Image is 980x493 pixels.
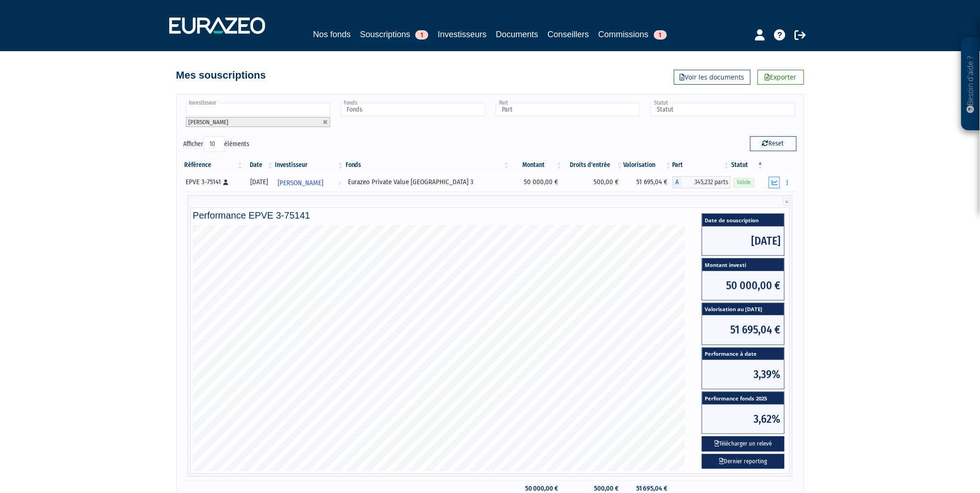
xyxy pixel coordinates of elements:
a: Dernier reporting [702,454,785,469]
th: Statut : activer pour trier la colonne par ordre d&eacute;croissant [731,157,765,173]
span: 1 [415,30,428,40]
a: Investisseurs [438,28,487,41]
span: 1 [654,30,667,40]
div: A - Eurazeo Private Value Europe 3 [673,176,731,188]
p: Besoin d'aide ? [966,42,976,126]
span: [DATE] [702,227,784,255]
th: Montant: activer pour trier la colonne par ordre croissant [510,157,563,173]
span: 345,232 parts [682,176,731,188]
span: 51 695,04 € [702,315,784,344]
a: Voir les documents [674,70,751,85]
td: 500,00 € [563,173,624,192]
span: Montant investi [702,259,784,271]
a: Nos fonds [313,28,351,41]
h4: Mes souscriptions [176,70,266,81]
span: 50 000,00 € [702,271,784,300]
a: Conseillers [548,28,589,41]
div: EPVE 3-75141 [186,177,241,187]
th: Référence : activer pour trier la colonne par ordre croissant [184,157,244,173]
a: Commissions1 [599,28,667,41]
button: Télécharger un relevé [702,436,785,452]
th: Investisseur: activer pour trier la colonne par ordre croissant [274,157,345,173]
span: Performance à date [702,348,784,360]
a: [PERSON_NAME] [274,173,345,192]
h4: Performance EPVE 3-75141 [193,210,787,220]
th: Valorisation: activer pour trier la colonne par ordre croissant [624,157,673,173]
div: [DATE] [247,177,271,187]
span: Date de souscription [702,214,784,227]
a: Souscriptions1 [360,28,428,42]
td: 50 000,00 € [510,173,563,192]
th: Droits d'entrée: activer pour trier la colonne par ordre croissant [563,157,624,173]
th: Fonds: activer pour trier la colonne par ordre croissant [345,157,510,173]
button: Reset [750,136,797,151]
a: Exporter [758,70,804,85]
span: Valorisation au [DATE] [702,303,784,316]
span: A [673,176,682,188]
select: Afficheréléments [204,136,225,152]
th: Part: activer pour trier la colonne par ordre croissant [673,157,731,173]
span: 3,39% [702,360,784,389]
span: Performance fonds 2025 [702,392,784,405]
a: Documents [496,28,539,41]
span: [PERSON_NAME] [189,119,229,126]
i: [Français] Personne physique [224,180,229,185]
td: 51 695,04 € [624,173,673,192]
span: [PERSON_NAME] [278,174,324,192]
th: Date: activer pour trier la colonne par ordre croissant [244,157,274,173]
img: 1732889491-logotype_eurazeo_blanc_rvb.png [169,17,265,34]
span: Valide [734,178,754,187]
i: Voir l'investisseur [338,174,341,192]
div: Eurazeo Private Value [GEOGRAPHIC_DATA] 3 [348,177,507,187]
span: 3,62% [702,405,784,433]
label: Afficher éléments [184,136,250,152]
